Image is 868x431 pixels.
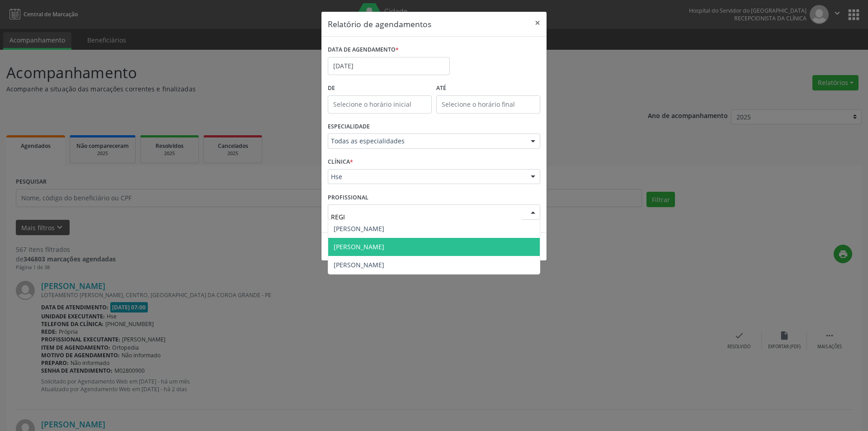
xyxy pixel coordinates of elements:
label: ESPECIALIDADE [328,120,370,134]
span: [PERSON_NAME] [334,224,384,233]
input: Selecione o horário final [436,95,540,114]
span: Hse [331,172,522,181]
input: Selecione o horário inicial [328,95,432,114]
span: [PERSON_NAME] [334,260,384,269]
input: Selecione uma data ou intervalo [328,57,450,75]
label: PROFISSIONAL [328,190,368,204]
label: CLÍNICA [328,155,353,169]
span: [PERSON_NAME] [334,242,384,251]
label: ATÉ [436,81,540,95]
h5: Relatório de agendamentos [328,18,431,30]
span: Todas as especialidades [331,137,522,146]
input: Selecione um profissional [331,208,522,226]
button: Close [528,12,547,34]
label: DATA DE AGENDAMENTO [328,43,399,57]
label: De [328,81,432,95]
